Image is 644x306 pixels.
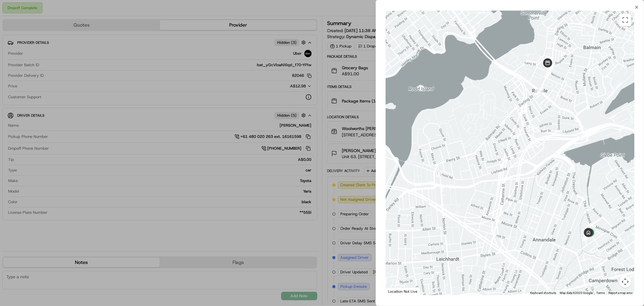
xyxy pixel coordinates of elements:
[560,291,593,295] span: Map data ©2025 Google
[619,276,631,288] button: Map camera controls
[582,232,588,239] div: 17
[619,14,631,26] button: Toggle fullscreen view
[544,71,551,77] div: 11
[582,235,589,241] div: 18
[580,134,586,140] div: 13
[546,66,553,73] div: 10
[537,86,544,93] div: 12
[535,89,542,95] div: 4
[387,287,407,295] img: Google
[498,120,505,126] div: 3
[386,288,420,295] div: Location Not Live
[426,201,433,207] div: 1
[436,170,442,177] div: 2
[387,287,407,295] a: Open this area in Google Maps (opens a new window)
[583,207,590,213] div: 14
[530,291,556,295] button: Keyboard shortcuts
[608,291,633,295] a: Report a map error
[596,291,605,295] a: Terms (opens in new tab)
